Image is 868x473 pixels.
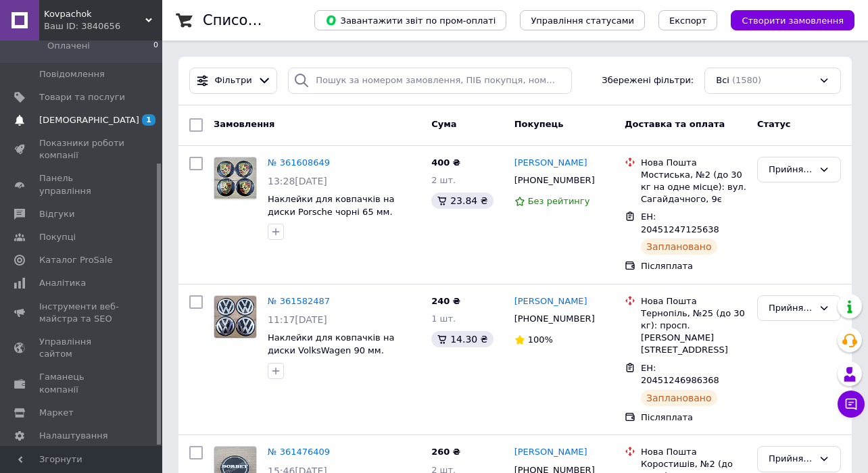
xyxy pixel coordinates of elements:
[431,447,460,457] span: 260 ₴
[431,193,493,209] div: 23.84 ₴
[44,8,145,20] span: Kovpachok
[431,296,460,306] span: 240 ₴
[268,332,394,355] a: Наклейки для ковпачків на диски VolksWagen 90 мм.
[520,10,645,30] button: Управління статусами
[641,157,746,169] div: Нова Пошта
[268,176,327,186] span: 13:28[DATE]
[142,114,155,126] span: 1
[314,10,506,30] button: Завантажити звіт по пром-оплаті
[39,430,108,442] span: Налаштування
[214,119,274,129] span: Замовлення
[268,194,394,217] a: Наклейки для ковпачків на диски Porsche чорні 65 мм.
[602,74,694,87] span: Збережені фільтри:
[641,295,746,307] div: Нова Пошта
[39,254,112,266] span: Каталог ProSale
[203,12,340,28] h1: Список замовлень
[641,412,746,424] div: Післяплата
[431,175,456,185] span: 2 шт.
[431,157,460,168] span: 400 ₴
[268,447,330,457] a: № 361476409
[39,231,76,243] span: Покупці
[214,295,257,339] a: Фото товару
[512,310,598,328] div: [PHONE_NUMBER]
[214,296,256,338] img: Фото товару
[39,208,74,220] span: Відгуки
[528,196,590,206] span: Без рейтингу
[214,157,257,200] a: Фото товару
[431,314,456,324] span: 1 шт.
[39,407,74,419] span: Маркет
[769,301,813,316] div: Прийнято
[641,446,746,458] div: Нова Пошта
[39,336,125,360] span: Управління сайтом
[39,91,125,103] span: Товари та послуги
[39,137,125,161] span: Показники роботи компанії
[669,16,707,26] span: Експорт
[39,114,139,126] span: [DEMOGRAPHIC_DATA]
[431,331,493,347] div: 14.30 ₴
[214,157,256,199] img: Фото товару
[268,314,327,325] span: 11:17[DATE]
[39,68,105,80] span: Повідомлення
[641,211,719,234] span: ЕН: 20451247125638
[39,277,86,289] span: Аналітика
[39,172,125,197] span: Панель управління
[716,74,729,87] span: Всі
[514,157,587,170] a: [PERSON_NAME]
[153,40,158,52] span: 0
[838,391,865,418] button: Чат з покупцем
[288,68,572,94] input: Пошук за номером замовлення, ПІБ покупця, номером телефону, Email, номером накладної
[625,119,725,129] span: Доставка та оплата
[641,239,717,255] div: Заплановано
[39,371,125,395] span: Гаманець компанії
[268,296,330,306] a: № 361582487
[769,452,813,466] div: Прийнято
[528,334,553,345] span: 100%
[732,75,761,85] span: (1580)
[325,14,496,26] span: Завантажити звіт по пром-оплаті
[431,119,456,129] span: Cума
[641,390,717,406] div: Заплановано
[514,446,587,459] a: [PERSON_NAME]
[658,10,718,30] button: Експорт
[47,40,90,52] span: Оплачені
[512,172,598,189] div: [PHONE_NUMBER]
[641,169,746,206] div: Мостиська, №2 (до 30 кг на одне місце): вул. Сагайдачного, 9є
[44,20,162,32] div: Ваш ID: 3840656
[531,16,634,26] span: Управління статусами
[769,163,813,177] div: Прийнято
[641,307,746,357] div: Тернопіль, №25 (до 30 кг): просп. [PERSON_NAME][STREET_ADDRESS]
[514,119,564,129] span: Покупець
[39,301,125,325] span: Інструменти веб-майстра та SEO
[757,119,791,129] span: Статус
[514,295,587,308] a: [PERSON_NAME]
[641,363,719,386] span: ЕН: 20451246986368
[731,10,854,30] button: Створити замовлення
[268,157,330,168] a: № 361608649
[717,15,854,25] a: Створити замовлення
[215,74,252,87] span: Фільтри
[742,16,844,26] span: Створити замовлення
[641,260,746,272] div: Післяплата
